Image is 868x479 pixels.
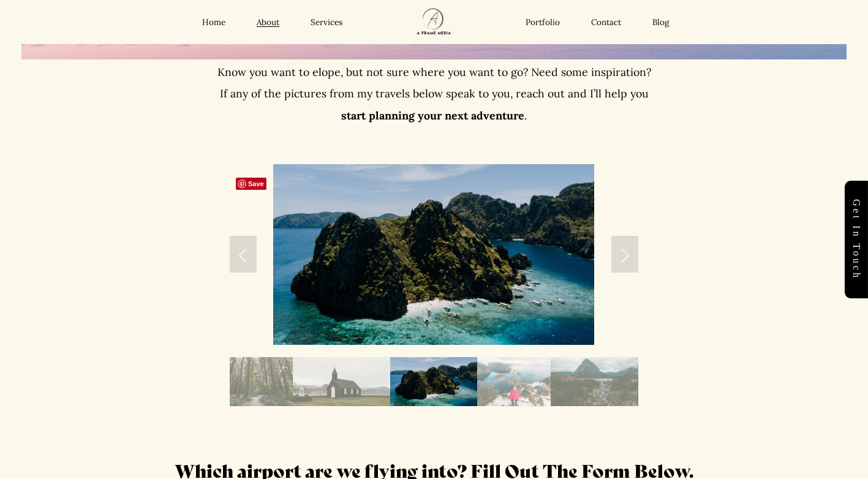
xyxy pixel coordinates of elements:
[21,88,846,99] p: If any of the pictures from my travels below speak to you, reach out and I’ll help you
[273,164,594,345] img: DJI_0012.jpg
[230,236,257,273] a: Previous Slide
[236,178,266,190] a: Pin it!
[219,357,293,406] img: Slide 2
[293,357,390,406] img: Slide 3
[21,110,846,121] p: .
[341,108,524,123] strong: start planning your next adventure
[551,357,638,406] img: Slide 6
[591,17,621,28] a: Contact
[390,357,477,406] img: Slide 4
[21,66,846,78] p: Know you want to elope, but not sure where you want to go? Need some inspiration?
[638,357,703,406] img: Slide 7
[402,1,467,43] img: A Frame Media Wedding &amp; Corporate Videographer in Detroit Michigan
[526,17,560,28] a: Portfolio
[202,17,225,28] a: Home
[845,181,868,298] a: Get in touch
[611,236,638,273] a: Next Slide
[257,17,279,28] a: About
[311,17,342,28] a: Services
[652,17,669,28] a: Blog
[477,357,551,406] img: Slide 5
